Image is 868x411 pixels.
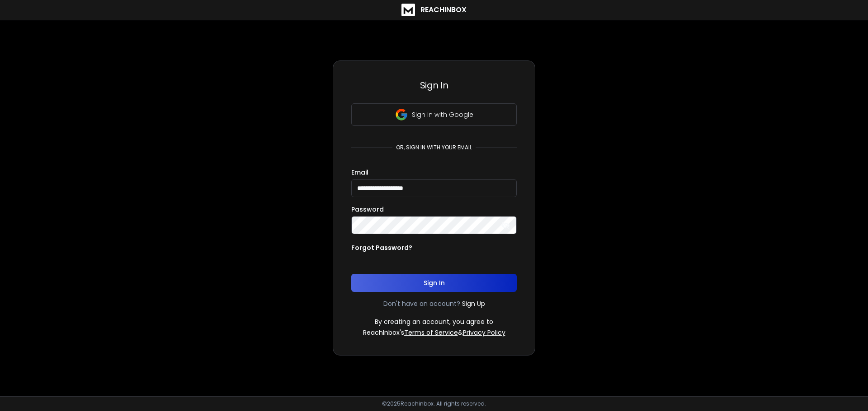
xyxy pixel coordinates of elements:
a: Terms of Service [404,328,458,337]
h3: Sign In [351,79,517,92]
a: Sign Up [462,299,485,308]
p: ReachInbox's & [363,328,505,337]
a: Privacy Policy [463,328,505,337]
label: Password [351,206,384,212]
h1: ReachInbox [420,5,467,15]
button: Sign In [351,274,517,292]
p: Forgot Password? [351,243,412,252]
p: Sign in with Google [412,110,473,119]
p: © 2025 Reachinbox. All rights reserved. [382,400,486,407]
p: By creating an account, you agree to [375,317,493,326]
button: Sign in with Google [351,103,517,126]
p: Don't have an account? [383,299,460,308]
p: or, sign in with your email [392,144,476,151]
a: ReachInbox [401,4,467,16]
label: Email [351,169,368,175]
img: logo [401,4,415,16]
